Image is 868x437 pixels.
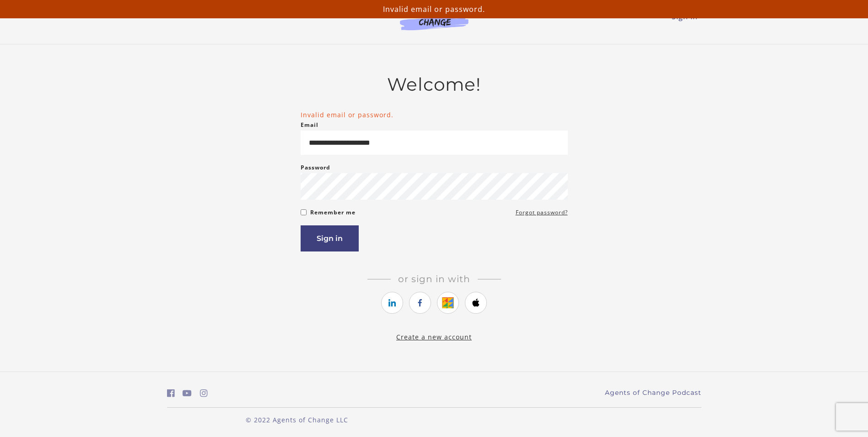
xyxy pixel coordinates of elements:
a: https://courses.thinkific.com/users/auth/apple?ss%5Breferral%5D=&ss%5Buser_return_to%5D=&ss%5Bvis... [465,292,487,314]
p: Invalid email or password. [4,4,864,15]
a: Agents of Change Podcast [605,388,701,398]
span: Or sign in with [391,273,478,284]
h2: Welcome! [301,74,568,95]
a: https://www.youtube.com/c/AgentsofChangeTestPrepbyMeaganMitchell (Open in a new window) [183,387,192,400]
img: Agents of Change Logo [390,9,478,30]
a: https://www.facebook.com/groups/aswbtestprep (Open in a new window) [167,387,175,400]
label: Password [301,162,330,173]
i: https://www.facebook.com/groups/aswbtestprep (Open in a new window) [167,389,175,398]
a: https://courses.thinkific.com/users/auth/linkedin?ss%5Breferral%5D=&ss%5Buser_return_to%5D=&ss%5B... [381,292,403,314]
a: https://www.instagram.com/agentsofchangeprep/ (Open in a new window) [200,387,208,400]
a: https://courses.thinkific.com/users/auth/facebook?ss%5Breferral%5D=&ss%5Buser_return_to%5D=&ss%5B... [409,292,431,314]
i: https://www.youtube.com/c/AgentsofChangeTestPrepbyMeaganMitchell (Open in a new window) [183,389,192,398]
label: Email [301,120,318,131]
label: Remember me [310,207,356,218]
li: Invalid email or password. [301,110,568,120]
a: Forgot password? [516,207,568,218]
button: Sign in [301,225,359,251]
p: © 2022 Agents of Change LLC [167,415,427,425]
a: https://courses.thinkific.com/users/auth/google?ss%5Breferral%5D=&ss%5Buser_return_to%5D=&ss%5Bvi... [437,292,459,314]
a: Create a new account [396,333,472,341]
i: https://www.instagram.com/agentsofchangeprep/ (Open in a new window) [200,389,208,398]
